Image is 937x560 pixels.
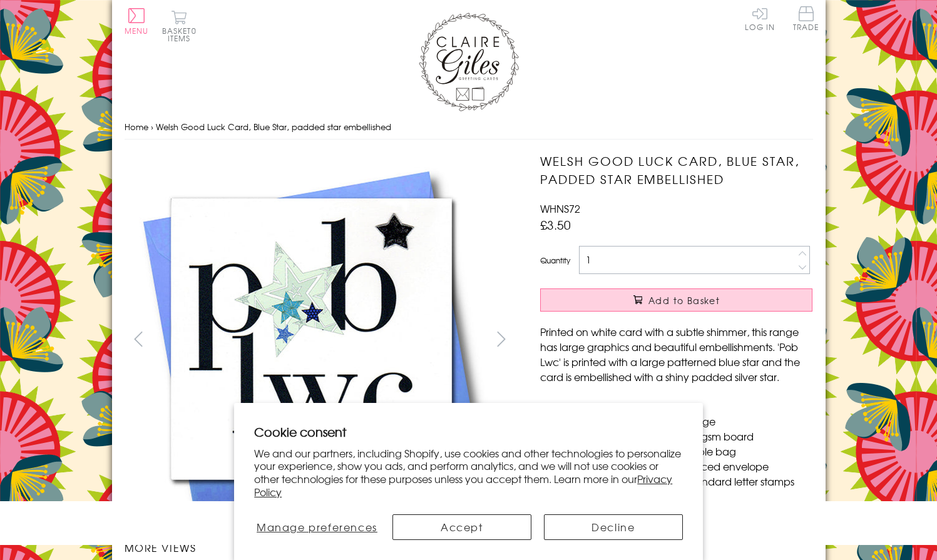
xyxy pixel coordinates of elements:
h2: Cookie consent [254,423,683,440]
img: Claire Giles Greetings Cards [419,13,519,111]
button: Basket0 items [162,10,197,42]
a: Home [125,121,148,133]
span: › [151,121,153,133]
span: 0 items [168,25,197,44]
button: Manage preferences [254,514,379,540]
span: Trade [793,6,819,31]
h1: Welsh Good Luck Card, Blue Star, padded star embellished [540,152,812,188]
button: Decline [544,514,683,540]
a: Privacy Policy [254,471,672,499]
button: next [487,325,515,353]
span: Welsh Good Luck Card, Blue Star, padded star embellished [156,121,391,133]
p: We and our partners, including Shopify, use cookies and other technologies to personalize your ex... [254,447,683,499]
span: Manage preferences [257,519,377,534]
li: Dimensions: 150mm x 150mm [553,399,812,414]
img: Welsh Good Luck Card, Blue Star, padded star embellished [125,152,500,527]
span: £3.50 [540,216,571,233]
span: WHNS72 [540,201,580,216]
a: Log In [745,6,775,31]
label: Quantity [540,255,570,266]
span: Menu [125,25,149,36]
nav: breadcrumbs [125,115,813,140]
button: Accept [392,514,531,540]
a: Trade [793,6,819,33]
p: Printed on white card with a subtle shimmer, this range has large graphics and beautiful embellis... [540,324,812,384]
button: Menu [125,8,149,34]
button: prev [125,325,153,353]
span: Add to Basket [648,294,720,307]
h3: More views [125,540,516,555]
button: Add to Basket [540,288,812,312]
